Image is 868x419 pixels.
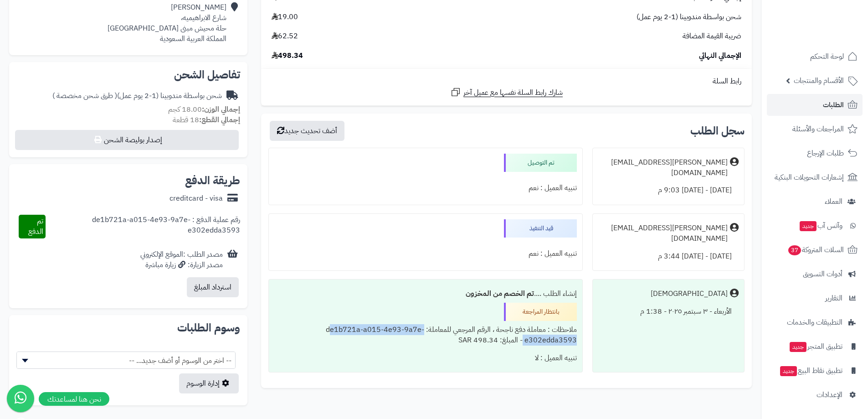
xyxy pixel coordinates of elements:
span: تطبيق المتجر [789,340,842,353]
small: 18 قطعة [173,114,240,125]
span: شحن بواسطة مندوبينا (1-2 يوم عمل) [637,12,741,22]
a: السلات المتروكة37 [767,239,863,261]
a: إدارة الوسوم [179,373,239,393]
h3: سجل الطلب [690,125,745,136]
a: لوحة التحكم [767,46,863,67]
div: مصدر الطلب :الموقع الإلكتروني [140,249,223,270]
small: 18.00 كجم [168,104,240,115]
h2: طريقة الدفع [185,175,240,186]
span: أدوات التسويق [803,268,842,280]
div: شحن بواسطة مندوبينا (1-2 يوم عمل) [52,91,222,101]
span: -- اختر من الوسوم أو أضف جديد... -- [16,352,236,369]
div: رابط السلة [265,76,748,87]
div: تنبيه العميل : لا [274,349,576,367]
a: أدوات التسويق [767,263,863,285]
span: الطلبات [823,98,844,111]
span: جديد [780,366,797,376]
a: العملاء [767,191,863,212]
div: [DEMOGRAPHIC_DATA] [651,289,728,299]
button: استرداد المبلغ [187,277,239,297]
span: طلبات الإرجاع [807,147,844,160]
a: الإعدادات [767,384,863,406]
b: تم الخصم من المخزون [466,288,534,299]
span: العملاء [825,195,842,208]
span: تم الدفع [28,216,43,237]
button: أضف تحديث جديد [270,121,344,141]
div: creditcard - visa [169,193,223,204]
div: [DATE] - [DATE] 3:44 م [598,248,739,265]
a: تطبيق نقاط البيعجديد [767,360,863,382]
div: تنبيه العميل : نعم [274,245,576,263]
span: -- اختر من الوسوم أو أضف جديد... -- [17,352,235,369]
span: شارك رابط السلة نفسها مع عميل آخر [463,88,563,98]
div: إنشاء الطلب .... [274,285,576,303]
span: ( طرق شحن مخصصة ) [52,90,117,101]
div: بانتظار المراجعة [504,303,577,321]
a: التقارير [767,287,863,309]
a: التطبيقات والخدمات [767,311,863,333]
button: إصدار بوليصة الشحن [15,130,239,150]
div: تنبيه العميل : نعم [274,179,576,197]
span: جديد [790,342,806,352]
span: 62.52 [272,31,298,41]
span: الإعدادات [817,388,842,401]
div: [PERSON_NAME] شارع الابراهيميه، حلة محيش مبنى [GEOGRAPHIC_DATA] المملكة العربية السعودية [108,2,226,44]
span: التقارير [825,292,842,305]
a: تطبيق المتجرجديد [767,336,863,357]
span: جديد [800,221,817,231]
span: وآتس آب [799,219,842,232]
span: تطبيق نقاط البيع [779,364,842,377]
span: إشعارات التحويلات البنكية [775,171,844,184]
a: الطلبات [767,94,863,116]
div: ملاحظات : معاملة دفع ناجحة ، الرقم المرجعي للمعاملة: de1b721a-a015-4e93-9a7e-e302edda3593 - المبل... [274,321,576,349]
div: [PERSON_NAME][EMAIL_ADDRESS][DOMAIN_NAME] [598,223,728,244]
a: شارك رابط السلة نفسها مع عميل آخر [450,87,563,98]
a: المراجعات والأسئلة [767,118,863,140]
h2: تفاصيل الشحن [16,69,240,80]
a: طلبات الإرجاع [767,142,863,164]
strong: إجمالي الوزن: [202,104,240,115]
div: تم التوصيل [504,154,577,172]
span: الأقسام والمنتجات [794,74,844,87]
div: مصدر الزيارة: زيارة مباشرة [140,260,223,270]
div: [PERSON_NAME][EMAIL_ADDRESS][DOMAIN_NAME] [598,157,728,178]
div: قيد التنفيذ [504,219,577,238]
a: وآتس آبجديد [767,215,863,237]
span: التطبيقات والخدمات [787,316,842,329]
div: الأربعاء - ٣ سبتمبر ٢٠٢٥ - 1:38 م [598,303,739,321]
strong: إجمالي القطع: [199,114,240,125]
span: السلات المتروكة [787,243,844,256]
div: [DATE] - [DATE] 9:03 م [598,181,739,199]
span: 498.34 [272,51,303,61]
span: ضريبة القيمة المضافة [683,31,741,41]
a: إشعارات التحويلات البنكية [767,166,863,188]
span: 37 [788,245,801,255]
div: رقم عملية الدفع : de1b721a-a015-4e93-9a7e-e302edda3593 [46,215,240,238]
h2: وسوم الطلبات [16,322,240,333]
span: الإجمالي النهائي [699,51,741,61]
span: لوحة التحكم [810,50,844,63]
span: 19.00 [272,12,298,22]
span: المراجعات والأسئلة [792,123,844,135]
